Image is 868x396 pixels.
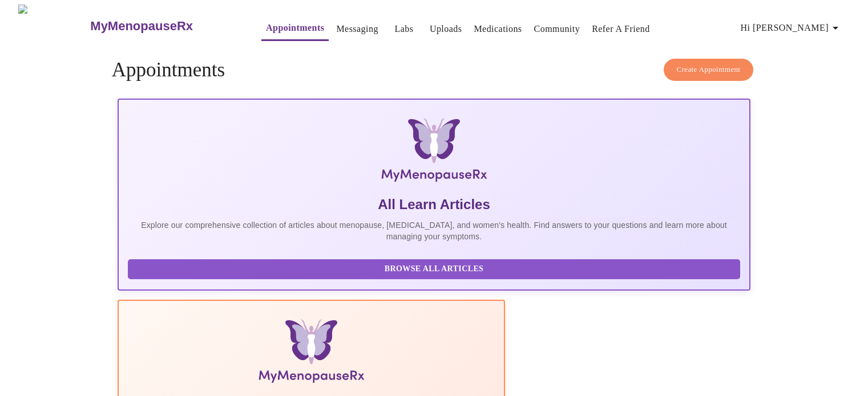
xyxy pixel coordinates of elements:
a: Messaging [336,21,378,37]
button: Labs [386,18,422,40]
button: Medications [469,18,526,40]
h5: All Learn Articles [128,195,741,214]
h4: Appointments [112,59,757,81]
span: Hi [PERSON_NAME] [741,20,842,36]
a: Uploads [430,21,462,37]
button: Create Appointment [664,59,754,81]
button: Uploads [425,18,467,40]
a: Browse All Articles [128,263,744,273]
a: Community [534,21,580,37]
p: Explore our comprehensive collection of articles about menopause, [MEDICAL_DATA], and women's hea... [128,219,741,242]
a: Refer a Friend [592,21,650,37]
button: Messaging [332,18,382,40]
button: Browse All Articles [128,259,741,279]
a: Medications [474,21,522,37]
a: Appointments [266,20,324,36]
h3: MyMenopauseRx [90,19,193,34]
button: Refer a Friend [587,18,655,40]
span: Create Appointment [677,63,741,76]
a: Labs [394,21,413,37]
img: MyMenopauseRx Logo [223,118,645,186]
button: Hi [PERSON_NAME] [736,17,847,39]
img: Menopause Manual [186,319,437,387]
button: Community [530,18,585,40]
a: MyMenopauseRx [89,6,239,46]
span: Browse All Articles [139,262,729,276]
button: Appointments [261,17,329,41]
img: MyMenopauseRx Logo [18,5,89,47]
